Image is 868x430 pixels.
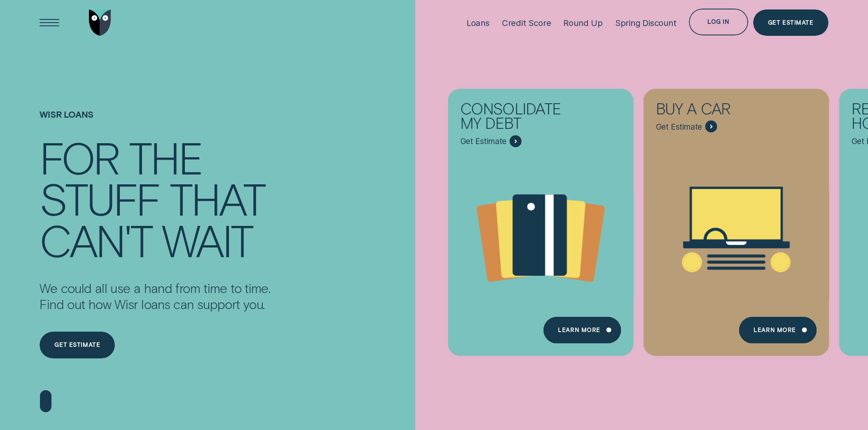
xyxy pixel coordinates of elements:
[40,332,115,358] a: Get estimate
[563,18,602,28] div: Round Up
[40,136,118,177] div: For
[689,9,748,35] button: Log in
[448,88,634,348] a: Consolidate my debt - Learn more
[460,136,507,146] span: Get Estimate
[89,9,111,36] img: Wisr
[460,101,579,135] div: Consolidate my debt
[656,101,775,121] div: Buy a car
[753,9,828,36] a: Get Estimate
[739,317,817,344] a: Learn More
[36,9,63,36] button: Open Menu
[40,109,270,136] h1: Wisr loans
[467,18,490,28] div: Loans
[170,177,264,218] div: that
[644,88,829,348] a: Buy a car - Learn more
[40,219,152,260] div: can't
[40,136,270,260] h4: For the stuff that can't wait
[656,122,702,132] span: Get Estimate
[615,18,677,28] div: Spring Discount
[129,136,202,177] div: the
[40,280,270,312] p: We could all use a hand from time to time. Find out how Wisr loans can support you.
[543,317,621,344] a: Learn more
[162,219,252,260] div: wait
[502,18,551,28] div: Credit Score
[40,177,159,218] div: stuff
